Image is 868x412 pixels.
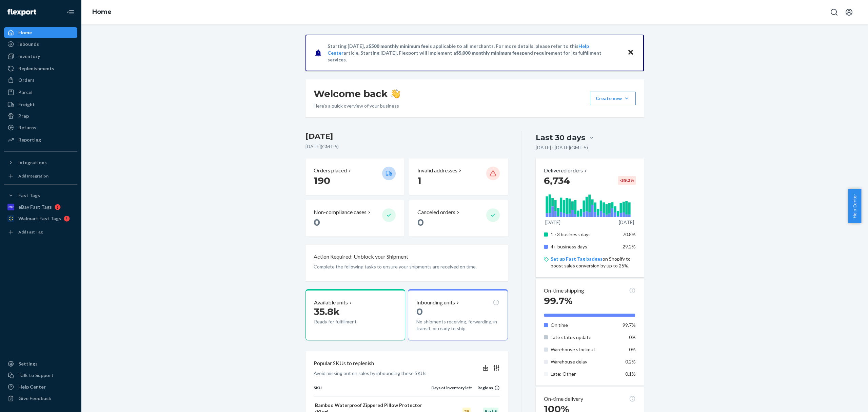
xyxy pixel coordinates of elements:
[629,334,636,340] span: 0%
[4,381,77,392] a: Help Center
[18,65,54,72] div: Replenishments
[4,393,77,404] button: Give Feedback
[409,200,508,237] button: Canceled orders 0
[305,158,404,195] button: Orders placed 190
[4,111,77,121] a: Prep
[827,5,841,19] button: Open Search Box
[417,175,421,186] span: 1
[4,51,77,62] a: Inventory
[417,208,455,216] p: Canceled orders
[314,318,377,325] p: Ready for fulfillment
[305,131,508,142] h3: [DATE]
[18,124,36,131] div: Returns
[4,75,77,86] a: Orders
[18,29,32,36] div: Home
[4,134,77,145] a: Reporting
[18,360,38,367] div: Settings
[536,132,585,143] div: Last 30 days
[4,87,77,98] a: Parcel
[314,102,400,109] p: Here’s a quick overview of your business
[4,27,77,38] a: Home
[18,136,41,143] div: Reporting
[314,299,348,306] p: Available units
[544,167,588,174] button: Delivered orders
[18,383,46,390] div: Help Center
[626,48,635,58] button: Close
[551,371,617,377] p: Late: Other
[551,334,617,341] p: Late status update
[545,219,560,226] p: [DATE]
[4,122,77,133] a: Returns
[625,371,636,377] span: 0.1%
[18,215,61,222] div: Walmart Fast Tags
[18,204,52,210] div: eBay Fast Tags
[417,217,424,228] span: 0
[431,385,472,396] th: Days of inventory left
[551,322,617,329] p: On time
[536,144,588,151] p: [DATE] - [DATE] ( GMT-5 )
[4,171,77,182] a: Add Integration
[416,318,499,332] p: No shipments receiving, forwarding, in transit, or ready to ship
[472,385,500,391] div: Regions
[18,192,40,199] div: Fast Tags
[4,358,77,369] a: Settings
[551,231,617,238] p: 1 - 3 business days
[848,189,861,223] button: Help Center
[314,88,400,100] h1: Welcome back
[4,39,77,50] a: Inbounds
[314,385,431,396] th: SKU
[456,50,519,56] span: $5,000 monthly minimum fee
[629,347,636,352] span: 0%
[623,322,636,328] span: 99.7%
[18,113,29,119] div: Prep
[314,306,340,317] span: 35.8k
[314,359,374,367] p: Popular SKUs to replenish
[18,395,51,402] div: Give Feedback
[409,158,508,195] button: Invalid addresses 1
[551,346,617,353] p: Warehouse stockout
[551,358,617,365] p: Warehouse delay
[314,175,330,186] span: 190
[328,43,621,63] p: Starting [DATE], a is applicable to all merchants. For more details, please refer to this article...
[4,213,77,224] a: Walmart Fast Tags
[18,77,35,83] div: Orders
[87,2,117,22] ol: breadcrumbs
[305,289,405,341] button: Available units35.8kReady for fulfillment
[305,143,508,150] p: [DATE] ( GMT-5 )
[551,256,603,262] a: Set up Fast Tag badges
[18,101,35,108] div: Freight
[416,306,423,317] span: 0
[544,175,570,186] span: 6,734
[92,8,112,16] a: Home
[314,208,367,216] p: Non-compliance cases
[625,359,636,364] span: 0.2%
[544,395,583,403] p: On-time delivery
[4,227,77,238] a: Add Fast Tag
[18,372,54,379] div: Talk to Support
[314,217,320,228] span: 0
[305,200,404,237] button: Non-compliance cases 0
[544,295,573,306] span: 99.7%
[551,243,617,250] p: 4+ business days
[369,43,428,49] span: $500 monthly minimum fee
[314,167,347,174] p: Orders placed
[623,231,636,237] span: 70.8%
[18,159,47,166] div: Integrations
[544,287,584,295] p: On-time shipping
[4,63,77,74] a: Replenishments
[391,89,400,98] img: hand-wave emoji
[623,244,636,249] span: 29.2%
[314,370,427,377] p: Avoid missing out on sales by inbounding these SKUs
[4,190,77,201] button: Fast Tags
[618,176,636,185] div: -39.2 %
[408,289,508,341] button: Inbounding units0No shipments receiving, forwarding, in transit, or ready to ship
[4,157,77,168] button: Integrations
[18,229,43,235] div: Add Fast Tag
[619,219,634,226] p: [DATE]
[18,53,40,60] div: Inventory
[590,92,636,105] button: Create new
[64,5,77,19] button: Close Navigation
[417,167,457,174] p: Invalid addresses
[18,173,48,179] div: Add Integration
